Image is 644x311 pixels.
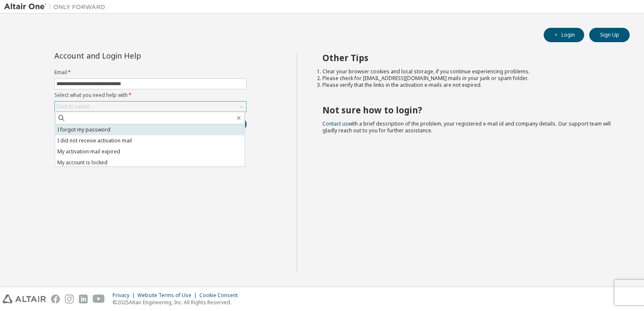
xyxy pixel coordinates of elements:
button: Sign Up [589,28,630,42]
li: Please check for [EMAIL_ADDRESS][DOMAIN_NAME] mails in your junk or spam folder. [322,75,615,82]
p: © 2025 Altair Engineering, Inc. All Rights Reserved. [113,299,243,306]
label: Email [54,69,247,76]
img: Altair One [4,3,110,11]
label: Select what you need help with [54,92,247,99]
img: instagram.svg [65,295,74,303]
div: Click to select [55,102,246,112]
span: with a brief description of the problem, your registered e-mail id and company details. Our suppo... [322,120,611,134]
a: Contact us [322,120,348,127]
img: youtube.svg [93,295,105,303]
div: Website Terms of Use [137,292,199,299]
div: Cookie Consent [199,292,243,299]
li: I forgot my password [55,124,245,135]
div: Click to select [56,103,89,110]
button: Login [544,28,584,42]
div: Account and Login Help [54,52,208,59]
div: Privacy [113,292,137,299]
li: Clear your browser cookies and local storage, if you continue experiencing problems. [322,68,615,75]
img: altair_logo.svg [3,295,46,303]
li: Please verify that the links in the activation e-mails are not expired. [322,82,615,88]
img: facebook.svg [51,295,60,303]
img: linkedin.svg [79,295,88,303]
h2: Not sure how to login? [322,105,615,115]
h2: Other Tips [322,52,615,63]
